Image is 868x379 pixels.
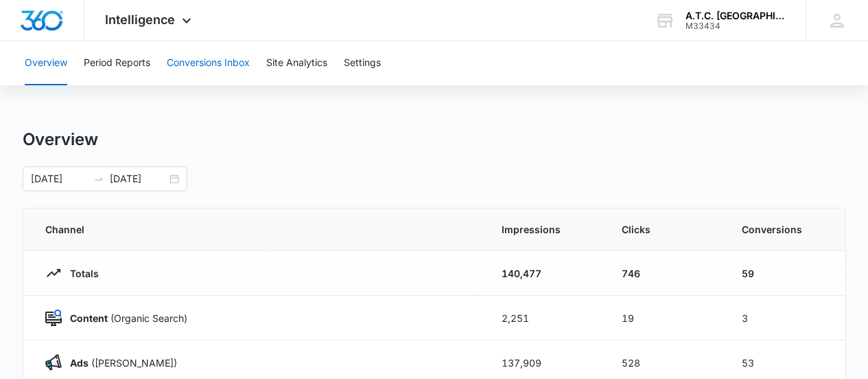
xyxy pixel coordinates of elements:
[502,222,589,237] span: Impressions
[344,41,381,85] button: Settings
[167,41,250,85] button: Conversions Inbox
[742,222,823,237] span: Conversions
[110,171,167,186] input: End date
[105,12,175,27] span: Intelligence
[605,296,725,340] td: 19
[685,10,786,21] div: account name
[605,251,725,296] td: 746
[725,251,845,296] td: 59
[70,357,89,369] strong: Ads
[93,173,104,184] span: to
[23,129,98,150] h1: Overview
[622,222,709,237] span: Clicks
[45,222,469,237] span: Channel
[62,266,99,281] p: Totals
[62,356,177,370] p: ([PERSON_NAME])
[62,311,187,325] p: (Organic Search)
[485,251,605,296] td: 140,477
[84,41,150,85] button: Period Reports
[685,21,786,31] div: account id
[266,41,327,85] button: Site Analytics
[45,310,62,326] img: Content
[93,173,104,184] span: swap-right
[45,354,62,371] img: Ads
[25,41,67,85] button: Overview
[725,296,845,340] td: 3
[485,296,605,340] td: 2,251
[31,171,88,186] input: Start date
[70,312,108,324] strong: Content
